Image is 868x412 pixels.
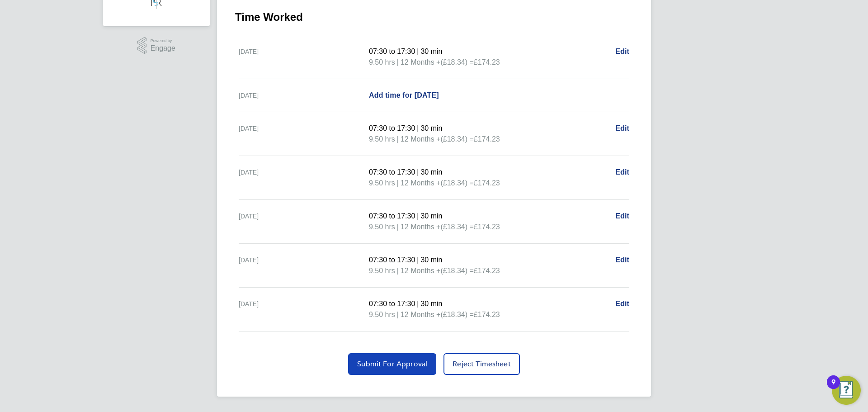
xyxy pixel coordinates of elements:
[417,168,419,176] span: |
[440,135,473,143] span: (£18.34) =
[615,212,629,220] span: Edit
[440,267,473,275] span: (£18.34) =
[401,178,441,189] span: 12 Months +
[615,256,629,264] span: Edit
[417,124,419,132] span: |
[474,311,500,318] span: £174.23
[832,376,861,405] button: Open Resource Center, 9 new notifications
[369,223,395,231] span: 9.50 hrs
[397,223,399,231] span: |
[369,135,395,143] span: 9.50 hrs
[615,46,629,57] a: Edit
[453,360,511,369] span: Reject Timesheet
[239,298,369,320] div: [DATE]
[369,256,415,264] span: 07:30 to 17:30
[369,124,415,132] span: 07:30 to 17:30
[369,90,439,101] a: Add time for [DATE]
[615,124,629,132] span: Edit
[443,353,520,375] button: Reject Timesheet
[369,91,439,99] span: Add time for [DATE]
[615,167,629,178] a: Edit
[369,47,415,55] span: 07:30 to 17:30
[369,267,395,275] span: 9.50 hrs
[417,300,419,308] span: |
[615,168,629,176] span: Edit
[151,37,175,45] span: Powered by
[151,45,175,52] span: Engage
[401,309,441,320] span: 12 Months +
[401,222,441,232] span: 12 Months +
[357,360,427,369] span: Submit For Approval
[615,298,629,309] a: Edit
[369,179,395,187] span: 9.50 hrs
[239,167,369,189] div: [DATE]
[615,123,629,134] a: Edit
[239,123,369,145] div: [DATE]
[440,311,473,318] span: (£18.34) =
[615,211,629,222] a: Edit
[397,311,399,318] span: |
[417,47,419,55] span: |
[239,255,369,276] div: [DATE]
[615,300,629,308] span: Edit
[420,300,442,308] span: 30 min
[369,212,415,220] span: 07:30 to 17:30
[474,267,500,275] span: £174.23
[420,124,442,132] span: 30 min
[474,58,500,66] span: £174.23
[401,57,441,68] span: 12 Months +
[474,223,500,231] span: £174.23
[615,47,629,55] span: Edit
[239,46,369,68] div: [DATE]
[369,58,395,66] span: 9.50 hrs
[474,179,500,187] span: £174.23
[401,265,441,276] span: 12 Months +
[417,212,419,220] span: |
[369,300,415,308] span: 07:30 to 17:30
[137,37,175,54] a: Powered byEngage
[440,223,473,231] span: (£18.34) =
[420,47,442,55] span: 30 min
[369,168,415,176] span: 07:30 to 17:30
[831,382,835,394] div: 9
[239,90,369,101] div: [DATE]
[401,134,441,145] span: 12 Months +
[235,10,633,24] h3: Time Worked
[417,256,419,264] span: |
[397,135,399,143] span: |
[397,179,399,187] span: |
[440,58,473,66] span: (£18.34) =
[369,311,395,318] span: 9.50 hrs
[615,255,629,265] a: Edit
[348,353,436,375] button: Submit For Approval
[420,256,442,264] span: 30 min
[420,168,442,176] span: 30 min
[397,58,399,66] span: |
[397,267,399,275] span: |
[420,212,442,220] span: 30 min
[239,211,369,232] div: [DATE]
[474,135,500,143] span: £174.23
[440,179,473,187] span: (£18.34) =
